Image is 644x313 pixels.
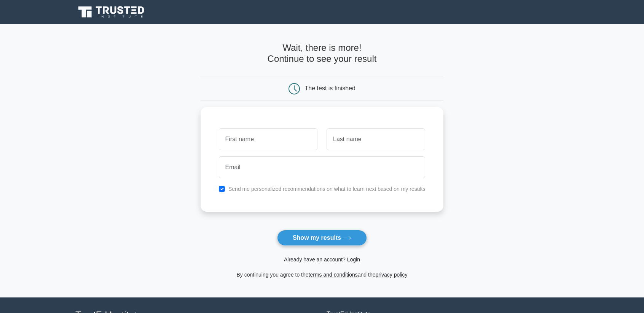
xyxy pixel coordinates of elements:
div: By continuing you agree to the and the [196,270,448,279]
a: terms and conditions [309,272,358,278]
div: The test is finished [305,85,355,91]
input: First name [219,128,317,150]
a: Already have an account? Login [284,256,360,263]
input: Last name [327,128,425,150]
input: Email [219,156,426,178]
label: Send me personalized recommendations on what to learn next based on my results [228,186,426,192]
h4: Wait, there is more! Continue to see your result [201,42,444,64]
a: privacy policy [376,272,408,278]
button: Show my results [277,230,367,246]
